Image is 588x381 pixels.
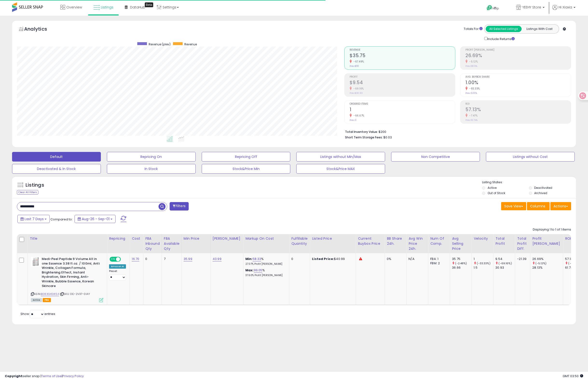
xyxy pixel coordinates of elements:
[352,60,364,63] small: -67.49%
[170,202,188,211] button: Filters
[213,236,241,241] div: [PERSON_NAME]
[312,257,334,261] b: Listed Price:
[465,103,571,105] span: ROI
[17,190,38,195] div: Clear All Filters
[534,186,552,190] label: Deactivated
[465,53,571,59] h2: 26.69%
[468,114,477,117] small: -7.47%
[291,257,306,261] div: 0
[498,261,512,265] small: (-69.16%)
[532,265,563,270] div: 28.13%
[408,257,424,261] div: N/A
[517,236,528,251] div: Total Profit Diff.
[109,270,126,280] div: Preset:
[464,27,483,31] div: Totals For
[25,217,44,221] span: Last 7 Days
[391,152,480,162] button: Non Competitive
[202,164,291,174] button: Stock&Price Min
[474,265,493,270] div: 1.5
[352,114,364,117] small: -66.67%
[110,257,116,261] span: ON
[430,236,448,246] div: Num of Comp.
[245,274,285,277] p: 37.60% Profit [PERSON_NAME]
[465,92,477,95] small: Prev: 6.00%
[60,292,90,296] span: | SKU: DC-2V37-0IAY
[31,257,41,266] img: 41WAyPq3qRL._SL40_.jpg
[482,180,576,185] p: Listing States:
[101,5,113,10] span: Listings
[350,49,455,51] span: Revenue
[452,265,471,270] div: 36.66
[107,152,196,162] button: Repricing On
[296,164,385,174] button: Stock&Price MAX
[532,257,563,261] div: 26.69%
[486,5,492,11] i: Get Help
[26,182,44,189] h5: Listings
[521,26,557,32] button: Listings With Cost
[486,152,575,162] button: Listings without Cost
[164,236,180,251] div: FBA Available Qty
[130,5,145,10] span: DataHub
[109,236,128,241] div: Repricing
[245,262,285,266] p: 27.07% Profit [PERSON_NAME]
[30,236,105,241] div: Title
[465,107,571,113] h2: 57.13%
[17,215,50,223] button: Last 7 Days
[477,261,490,265] small: (-33.33%)
[31,257,103,302] div: ASIN:
[245,268,254,272] b: Max:
[481,36,520,41] div: Include Returns
[430,257,446,261] div: FBA: 1
[145,2,153,7] div: Tooltip anchor
[455,261,467,265] small: (-2.48%)
[350,65,359,68] small: Prev: $110
[184,236,208,241] div: Min Price
[120,257,128,261] span: OFF
[12,164,101,174] button: Deactivated & In Stock
[474,236,491,241] div: Velocity
[350,119,356,122] small: Prev: 3
[387,257,403,261] div: 0%
[532,236,561,246] div: Profit [PERSON_NAME]
[408,236,426,251] div: Avg Win Price 24h.
[145,236,160,251] div: FBA inbound Qty
[468,87,480,90] small: -83.33%
[486,26,522,32] button: All Selected Listings
[474,257,493,261] div: 1
[350,80,455,86] h2: $9.54
[430,261,446,265] div: FBM: 2
[243,234,289,253] th: The percentage added to the cost of goods (COGS) that forms the calculator for Min & Max prices.
[107,164,196,174] button: In Stock
[43,298,51,302] span: FBA
[488,191,505,195] label: Out of Stock
[350,76,455,78] span: Profit
[82,217,110,221] span: Aug-26 - Sep-01
[492,6,499,10] span: Help
[184,42,197,46] span: Revenue
[522,5,541,10] span: YEEHY Store
[565,257,585,261] div: 57.13%
[488,186,497,190] label: Active
[495,257,515,261] div: 9.54
[75,215,116,223] button: Aug-26 - Sep-01
[345,135,383,139] b: Short Term Storage Fees:
[132,257,139,261] a: 16.70
[387,236,404,246] div: BB Share 24h.
[533,227,571,232] div: Displaying 1 to 1 of 1 items
[483,1,508,16] a: Help
[565,265,585,270] div: 61.74%
[352,87,364,90] small: -69.16%
[245,236,287,241] div: Markup on Cost
[550,202,571,210] button: Actions
[213,257,221,261] a: 43.99
[24,26,56,34] h5: Analytics
[534,191,547,195] label: Archived
[468,60,478,63] small: -5.12%
[312,236,354,241] div: Listed Price
[109,264,126,269] div: Amazon AI
[350,92,363,95] small: Prev: $30.93
[345,129,567,134] li: $200
[145,257,158,261] div: 0
[350,53,455,59] h2: $35.75
[465,76,571,78] span: Avg. Buybox Share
